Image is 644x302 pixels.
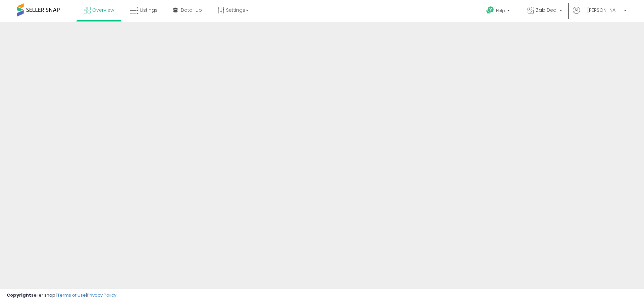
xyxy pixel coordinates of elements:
[496,8,505,13] span: Help
[7,292,31,298] strong: Copyright
[181,7,202,13] span: DataHub
[573,7,627,22] a: Hi [PERSON_NAME]
[140,7,158,13] span: Listings
[486,6,494,14] i: Get Help
[7,292,116,299] div: seller snap | |
[57,292,86,298] a: Terms of Use
[92,7,114,13] span: Overview
[582,7,622,13] span: Hi [PERSON_NAME]
[536,7,557,13] span: Zab Deal
[481,1,517,22] a: Help
[87,292,116,298] a: Privacy Policy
